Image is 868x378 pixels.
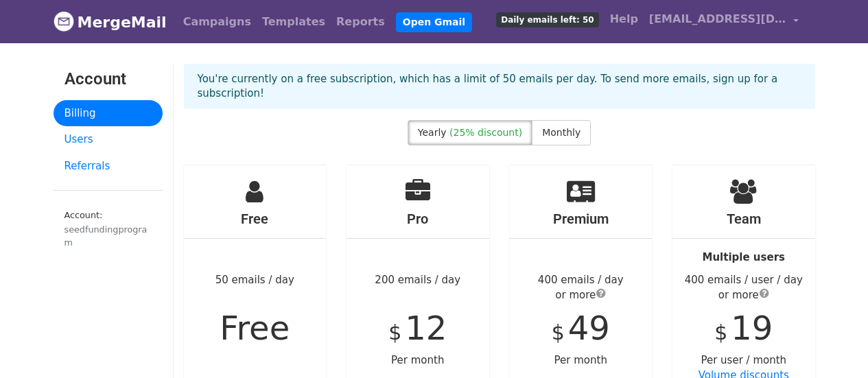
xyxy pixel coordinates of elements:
a: Billing [54,100,163,127]
a: Reports [331,8,390,36]
a: Campaigns [178,8,257,36]
span: Monthly [542,127,580,138]
span: $ [552,320,565,344]
a: Open Gmail [396,12,472,32]
a: Users [54,126,163,153]
h4: Free [184,211,327,227]
small: Account: [64,210,152,249]
img: MergeMail logo [54,11,74,32]
span: 19 [731,309,773,347]
div: 400 emails / day or more [510,272,653,303]
span: Free [220,309,290,347]
p: You're currently on a free subscription, which has a limit of 50 emails per day. To send more ema... [198,72,801,101]
h4: Team [672,211,815,227]
a: Templates [257,8,331,36]
span: Yearly [418,127,447,138]
strong: Multiple users [703,251,785,263]
span: $ [714,320,727,344]
h4: Pro [347,211,489,227]
span: (25% discount) [449,127,522,138]
a: Referrals [54,153,163,180]
h4: Premium [510,211,653,227]
a: [EMAIL_ADDRESS][DOMAIN_NAME] [644,5,804,38]
a: Daily emails left: 50 [491,5,604,33]
span: 49 [568,309,610,347]
span: Daily emails left: 50 [496,12,598,27]
span: [EMAIL_ADDRESS][DOMAIN_NAME] [649,11,786,27]
span: 12 [405,309,447,347]
a: MergeMail [54,8,167,36]
span: $ [388,320,401,344]
h3: Account [64,69,152,89]
div: 400 emails / user / day or more [672,272,815,303]
a: Help [605,5,644,33]
div: seedfundingprogram [64,223,152,249]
